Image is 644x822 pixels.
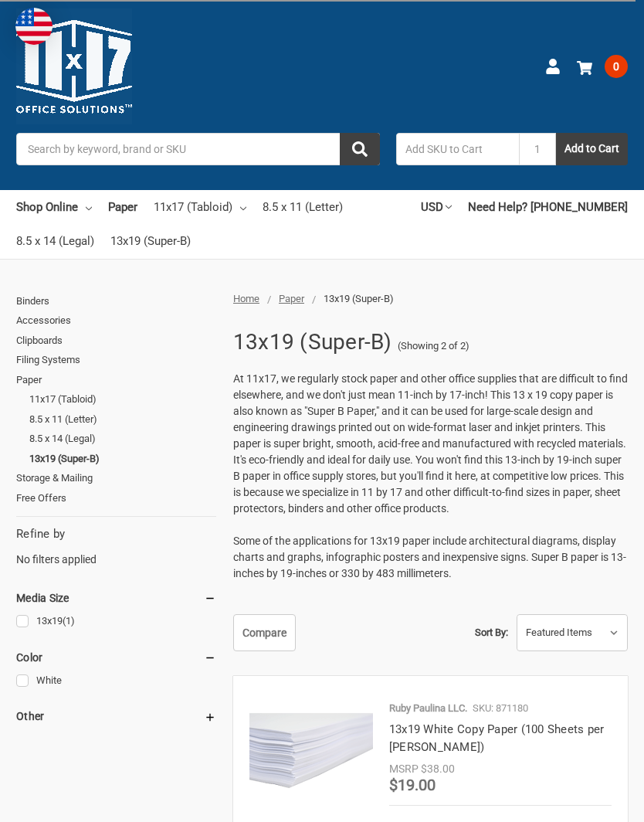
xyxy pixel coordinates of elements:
input: Add SKU to Cart [396,133,519,165]
p: SKU: 871180 [473,701,528,716]
a: Accessories [16,311,216,331]
a: 13x19 [16,611,216,632]
a: 11x17 (Tabloid) [154,190,246,224]
a: Filing Systems [16,350,216,370]
a: Paper [16,370,216,390]
span: (1) [63,615,75,627]
a: 13x19 (Super-B) [29,449,216,469]
span: 0 [605,55,628,78]
img: 13x19 White Copy Paper (100 Sheets per Ream) [249,692,373,816]
img: 11x17.com [16,8,132,124]
div: No filters applied [16,525,216,567]
span: Some of the applications for 13x19 paper include architectural diagrams, display charts and graph... [233,535,626,579]
a: 8.5 x 14 (Legal) [16,224,94,258]
a: 0 [577,46,628,87]
p: Ruby Paulina LLC. [389,701,467,716]
span: $38.00 [421,763,455,775]
a: 8.5 x 11 (Letter) [29,409,216,430]
h5: Color [16,648,216,667]
input: Search by keyword, brand or SKU [16,133,380,165]
a: 8.5 x 14 (Legal) [29,429,216,449]
a: Need Help? [PHONE_NUMBER] [468,190,628,224]
label: Sort By: [475,621,508,644]
a: Paper [108,190,137,224]
a: Free Offers [16,488,216,508]
a: 13x19 White Copy Paper (100 Sheets per [PERSON_NAME]) [389,722,605,754]
a: USD [421,190,452,224]
span: (Showing 2 of 2) [398,338,469,354]
h5: Refine by [16,525,216,543]
a: 13x19 (Super-B) [110,224,191,258]
a: Storage & Mailing [16,468,216,488]
span: 13x19 (Super-B) [324,293,394,304]
h1: 13x19 (Super-B) [233,322,392,362]
a: Binders [16,291,216,311]
span: $19.00 [389,776,436,794]
iframe: Google Customer Reviews [517,780,644,822]
span: At 11x17, we regularly stock paper and other office supplies that are difficult to find elsewhere... [233,372,628,515]
div: MSRP [389,761,419,777]
h5: Media Size [16,589,216,607]
a: Compare [233,614,296,651]
button: Add to Cart [556,133,628,165]
h5: Other [16,707,216,725]
a: Home [233,293,259,304]
a: Shop Online [16,190,92,224]
a: Paper [279,293,304,304]
a: Clipboards [16,331,216,351]
a: White [16,671,216,691]
img: duty and tax information for United States [15,8,53,45]
a: 8.5 x 11 (Letter) [263,190,343,224]
a: 11x17 (Tabloid) [29,389,216,409]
